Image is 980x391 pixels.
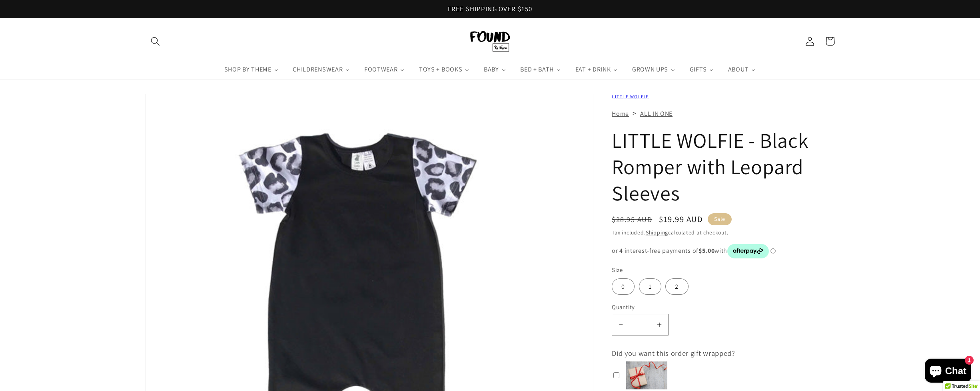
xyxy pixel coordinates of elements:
a: FOOTWEAR [357,60,412,79]
a: SHOP BY THEME [217,60,286,79]
a: Shipping [646,229,668,236]
span: FOOTWEAR [363,65,399,73]
span: ABOUT [727,65,749,73]
div: Did you want this order gift wrapped? [612,347,814,359]
a: BED + BATH [513,60,568,79]
a: LITTLE WOLFIE [612,93,649,99]
img: FOUND By Flynn logo [470,31,510,52]
span: CHILDRENSWEAR [291,65,343,73]
h1: LITTLE WOLFIE - Black Romper with Leopard Sleeves [612,127,835,206]
span: GIFTS [688,65,707,73]
span: > [633,108,637,118]
span: SHOP BY THEME [223,65,272,73]
a: BABY [477,60,513,79]
div: Tax included. calculated at checkout. [612,228,835,237]
span: BED + BATH [519,65,555,73]
a: ABOUT [721,60,763,79]
a: Home [612,109,629,118]
s: $28.95 AUD [612,214,652,224]
span: GROWN UPS [631,65,669,73]
a: GROWN UPS [625,60,683,79]
a: GIFTS [683,60,721,79]
a: ALL IN ONE [640,109,673,118]
legend: Size [612,266,623,274]
span: BABY [482,65,500,73]
span: Sale [708,213,732,225]
span: EAT + DRINK [574,65,612,73]
a: EAT + DRINK [568,60,625,79]
a: TOYS + BOOKS [412,60,477,79]
img: 718d66c15d08669852642fdc1bee3623.jpg [626,361,667,389]
span: $19.99 AUD [659,214,703,224]
label: 2 [665,278,688,295]
span: TOYS + BOOKS [417,65,463,73]
inbox-online-store-chat: Shopify online store chat [922,359,974,385]
label: 0 [612,278,635,295]
a: CHILDRENSWEAR [286,60,357,79]
label: 1 [639,278,661,295]
label: Quantity [612,303,782,311]
summary: Search [145,31,166,52]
